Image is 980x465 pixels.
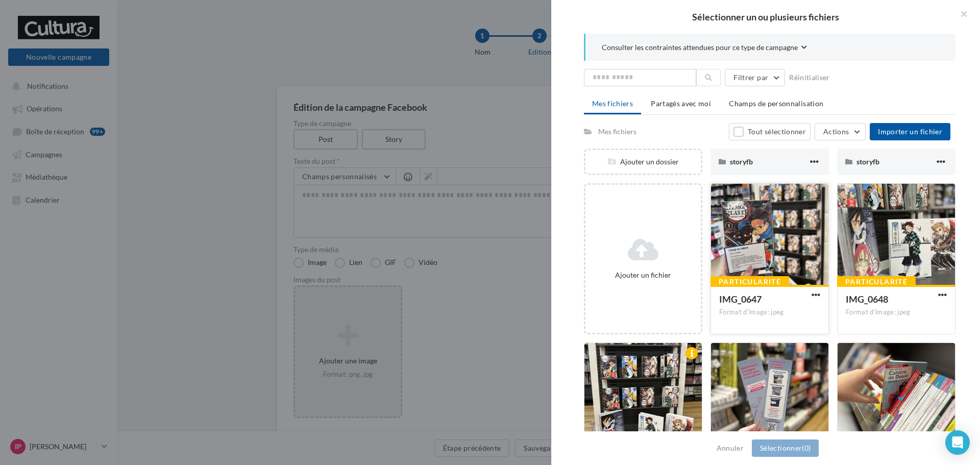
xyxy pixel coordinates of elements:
span: Champs de personnalisation [729,99,823,108]
span: storyfb [730,157,753,166]
span: Partagés avec moi [651,99,711,108]
div: Mes fichiers [598,127,636,137]
span: Consulter les contraintes attendues pour ce type de campagne [602,42,798,53]
div: Open Intercom Messenger [945,430,970,455]
h2: Sélectionner un ou plusieurs fichiers [568,12,964,21]
span: IMG_0648 [846,293,888,305]
div: Ajouter un dossier [585,157,701,167]
button: Importer un fichier [870,123,950,140]
span: (0) [802,444,811,452]
div: Ajouter un fichier [590,270,697,280]
button: Sélectionner(0) [752,439,819,457]
div: Format d'image: jpeg [846,308,947,317]
span: storyfb [856,157,879,166]
button: Filtrer par [725,69,785,86]
button: Actions [815,123,866,140]
button: Annuler [713,442,748,454]
span: Importer un fichier [878,127,942,136]
div: Format d'image: jpeg [719,308,820,317]
button: Réinitialiser [785,71,834,84]
button: Tout sélectionner [729,123,811,140]
span: IMG_0647 [719,293,762,305]
div: Particularité [837,276,916,287]
div: Particularité [710,276,789,287]
span: Mes fichiers [592,99,633,108]
span: Actions [823,127,849,136]
button: Consulter les contraintes attendues pour ce type de campagne [602,42,807,55]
